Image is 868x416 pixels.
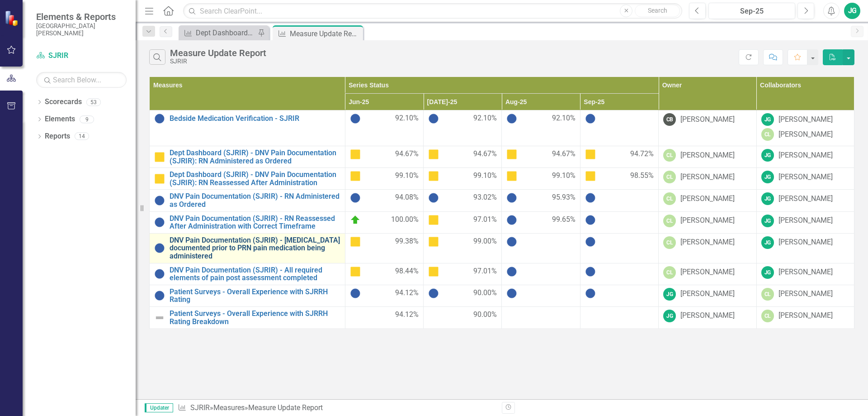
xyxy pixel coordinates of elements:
a: Scorecards [45,97,82,107]
div: SJRIR [170,58,266,65]
span: 94.12% [395,310,419,320]
img: No Information [428,192,439,203]
div: 53 [86,98,101,106]
span: 99.38% [395,236,419,247]
div: Measure Update Report [248,403,323,412]
div: [PERSON_NAME] [680,237,735,248]
img: Caution [428,149,439,160]
td: Double-Click to Edit Right Click for Context Menu [150,263,345,285]
a: SJRIR [190,403,210,412]
div: [PERSON_NAME] [778,267,833,277]
img: Caution [506,171,517,182]
a: Dept Dashboard (SJRIR) - DNV Pain Documentation (SJRIR): RN Administered as Ordered [170,149,340,165]
div: JG [761,113,774,126]
span: 93.02% [473,192,497,203]
div: [PERSON_NAME] [778,115,833,125]
a: DNV Pain Documentation (SJRIR) - [MEDICAL_DATA] documented prior to PRN pain medication being adm... [170,236,340,260]
img: No Information [585,113,596,124]
img: Caution [350,171,361,182]
span: 98.44% [395,266,419,277]
span: 97.01% [473,266,497,277]
td: Double-Click to Edit Right Click for Context Menu [150,306,345,328]
img: On Target [350,215,361,225]
div: JG [761,215,774,227]
img: ClearPoint Strategy [5,10,20,26]
img: No Information [154,195,165,206]
img: Caution [506,149,517,160]
img: Caution [154,173,165,184]
div: [PERSON_NAME] [680,172,735,182]
small: [GEOGRAPHIC_DATA][PERSON_NAME] [36,22,127,37]
td: Double-Click to Edit Right Click for Context Menu [150,285,345,306]
img: Caution [428,266,439,277]
img: No Information [585,192,596,203]
span: 94.67% [395,149,419,160]
img: Caution [350,236,361,247]
div: [PERSON_NAME] [680,267,735,277]
div: CL [663,266,676,279]
span: Elements & Reports [36,11,127,22]
div: [PERSON_NAME] [778,194,833,204]
img: No Information [154,268,165,279]
div: [PERSON_NAME] [778,237,833,248]
span: 94.67% [552,149,576,160]
div: [PERSON_NAME] [680,289,735,299]
img: Caution [585,149,596,160]
input: Search Below... [36,72,127,88]
div: [PERSON_NAME] [778,150,833,161]
div: [PERSON_NAME] [680,194,735,204]
div: » » [178,403,495,413]
span: 94.12% [395,288,419,299]
span: 99.10% [552,171,576,182]
img: No Information [585,288,596,299]
div: [PERSON_NAME] [778,311,833,321]
div: CB [663,113,676,126]
div: Measure Update Report [290,28,361,39]
img: No Information [585,266,596,277]
img: No Information [506,266,517,277]
div: JG [761,192,774,205]
img: No Information [350,288,361,299]
img: No Information [154,113,165,124]
div: CL [663,215,676,227]
span: 99.10% [395,171,419,182]
span: 99.00% [473,236,497,247]
a: Dept Dashboard (SJRIR) - DNV Pain Documentation (SJRIR): RN Reassessed After Administration [181,27,255,38]
img: No Information [428,113,439,124]
img: No Information [506,288,517,299]
span: 94.67% [473,149,497,160]
td: Double-Click to Edit Right Click for Context Menu [150,168,345,190]
img: No Information [154,243,165,253]
div: CL [663,236,676,249]
div: [PERSON_NAME] [680,115,735,125]
td: Double-Click to Edit Right Click for Context Menu [150,110,345,146]
a: Measures [213,403,245,412]
div: JG [761,266,774,279]
span: 90.00% [473,288,497,299]
img: No Information [506,113,517,124]
div: JG [663,288,676,301]
img: Caution [428,236,439,247]
span: 100.00% [391,215,419,225]
img: Caution [350,266,361,277]
div: CL [663,192,676,205]
input: Search ClearPoint... [183,3,682,19]
div: JG [761,149,774,162]
button: JG [844,3,860,19]
img: No Information [506,192,517,203]
img: No Information [506,215,517,225]
img: Not Defined [154,312,165,323]
a: DNV Pain Documentation (SJRIR) - All required elements of pain post assessment completed [170,266,340,282]
img: No Information [350,113,361,124]
span: 99.65% [552,215,576,225]
div: 14 [75,133,89,140]
div: [PERSON_NAME] [680,311,735,321]
td: Double-Click to Edit Right Click for Context Menu [150,233,345,263]
div: [PERSON_NAME] [778,215,833,226]
div: Measure Update Report [170,48,266,58]
span: 92.10% [552,113,576,124]
div: CL [761,310,774,322]
span: 98.55% [630,171,654,182]
a: Patient Surveys - Overall Experience with SJRRH Rating Breakdown [170,310,340,325]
